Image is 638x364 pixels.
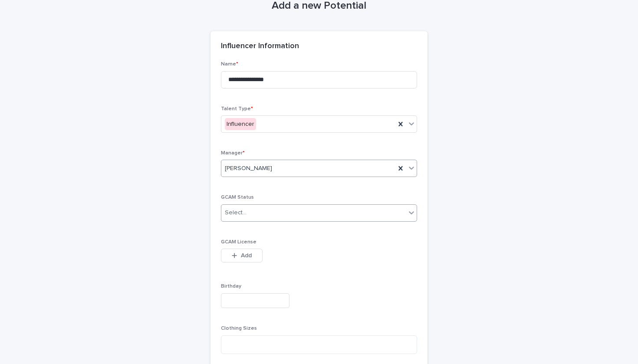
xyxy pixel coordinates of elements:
span: Birthday [221,284,241,289]
div: Select... [225,208,247,217]
h2: Influencer Information [221,42,299,51]
button: Add [221,249,263,262]
span: GCAM License [221,239,257,245]
span: GCAM Status [221,195,254,200]
span: Clothing Sizes [221,326,257,331]
span: [PERSON_NAME] [225,164,272,173]
span: Manager [221,151,245,156]
span: Talent Type [221,106,253,111]
div: Influencer [225,118,256,131]
span: Name [221,62,238,67]
span: Add [241,253,252,259]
